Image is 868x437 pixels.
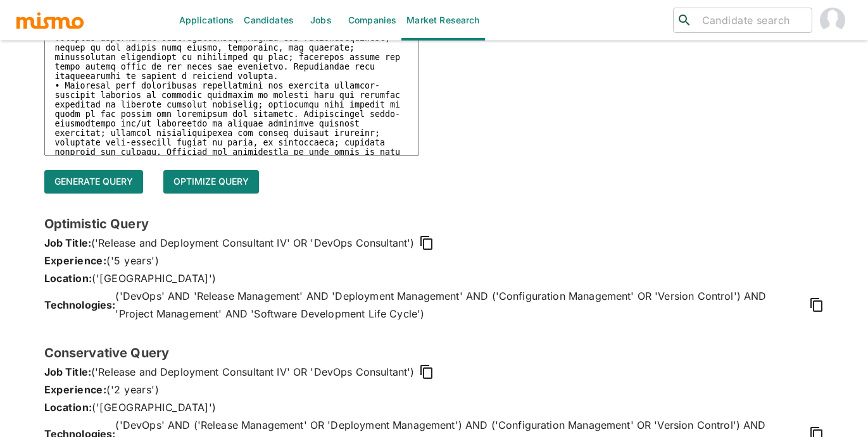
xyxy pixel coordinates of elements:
[44,234,92,252] span: Job Title:
[820,8,845,33] img: Jessie Gomez
[44,381,824,398] p: ('2 years')
[15,11,85,30] img: logo
[44,343,824,363] h6: Conservative Query
[91,234,414,252] span: ('Release and Deployment Consultant IV' OR 'DevOps Consultant')
[163,170,259,194] button: Optimize Query
[44,383,107,396] span: Experience:
[44,254,107,267] span: Experience:
[91,363,414,381] span: ('Release and Deployment Consultant IV' OR 'DevOps Consultant')
[44,398,824,416] p: ('[GEOGRAPHIC_DATA]')
[44,401,92,414] span: Location:
[44,214,824,234] h6: Optimistic Query
[697,11,807,29] input: Candidate search
[44,252,824,269] p: ('5 years')
[44,269,824,287] p: ('[GEOGRAPHIC_DATA]')
[44,363,92,381] span: Job Title:
[44,272,92,285] span: Location:
[44,170,143,194] button: Generate query
[44,296,116,314] span: Technologies:
[115,287,803,323] span: ('DevOps' AND 'Release Management' AND 'Deployment Management' AND ('Configuration Management' OR...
